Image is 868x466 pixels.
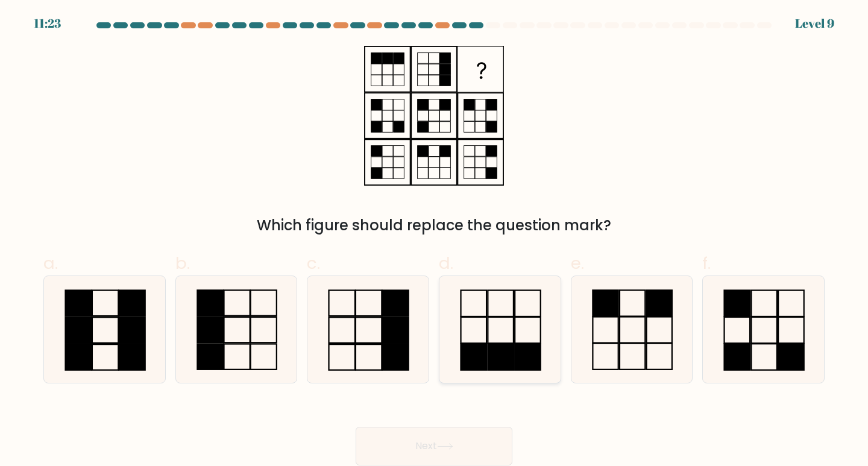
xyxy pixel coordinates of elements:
span: d. [439,251,453,275]
div: 11:23 [34,14,61,33]
div: Which figure should replace the question mark? [51,215,817,236]
button: Next [356,427,512,465]
span: a. [43,251,58,275]
span: f. [702,251,711,275]
span: b. [175,251,190,275]
span: c. [307,251,320,275]
span: e. [571,251,584,275]
div: Level 9 [795,14,834,33]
